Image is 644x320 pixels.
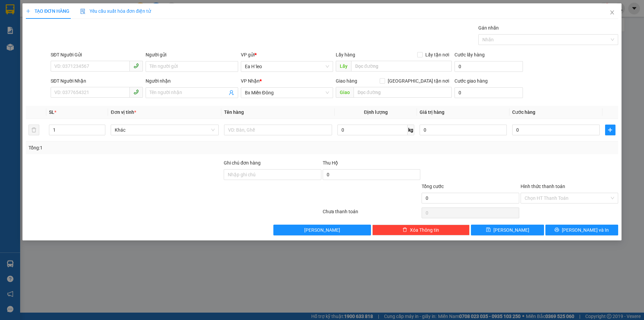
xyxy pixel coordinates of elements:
[273,225,371,235] button: [PERSON_NAME]
[51,77,143,85] div: SĐT Người Nhận
[454,52,485,57] label: Cước lấy hàng
[454,78,488,84] label: Cước giao hàng
[402,227,407,233] span: delete
[364,109,388,115] span: Định lượng
[241,78,260,84] span: VP Nhận
[605,125,615,135] button: plus
[351,61,452,72] input: Dọc đường
[29,125,39,135] button: delete
[322,208,421,220] div: Chưa thanh toán
[133,63,139,68] span: phone
[49,109,54,115] span: SL
[410,226,439,234] span: Xóa Thông tin
[478,25,499,31] label: Gán nhãn
[241,51,333,58] div: VP gửi
[354,87,452,98] input: Dọc đường
[26,9,31,13] span: plus
[133,89,139,95] span: phone
[98,130,105,135] span: Decrease Value
[224,169,321,180] input: Ghi chú đơn hàng
[100,126,104,130] span: up
[146,51,238,58] div: Người gửi
[336,61,351,72] span: Lấy
[486,227,491,233] span: save
[420,125,507,135] input: 0
[408,125,414,135] span: kg
[521,184,565,189] label: Hình thức thanh toán
[493,226,529,234] span: [PERSON_NAME]
[26,8,69,14] span: TẠO ĐƠN HÀNG
[224,125,332,135] input: VD: Bàn, Ghế
[224,160,261,166] label: Ghi chú đơn hàng
[336,78,357,84] span: Giao hàng
[562,226,609,234] span: [PERSON_NAME] và In
[336,52,355,57] span: Lấy hàng
[545,225,618,235] button: printer[PERSON_NAME] và In
[146,77,238,85] div: Người nhận
[115,125,215,135] span: Khác
[224,109,244,115] span: Tên hàng
[111,109,136,115] span: Đơn vị tính
[609,10,615,15] span: close
[29,144,249,151] div: Tổng: 1
[229,90,234,95] span: user-add
[372,225,470,235] button: deleteXóa Thông tin
[80,8,151,14] span: Yêu cầu xuất hóa đơn điện tử
[603,3,622,22] button: Close
[51,51,143,58] div: SĐT Người Gửi
[420,109,444,115] span: Giá trị hàng
[471,225,544,235] button: save[PERSON_NAME]
[454,61,523,72] input: Cước lấy hàng
[512,109,535,115] span: Cước hàng
[605,127,615,133] span: plus
[245,88,329,98] span: Bx Miền Đông
[423,51,452,58] span: Lấy tận nơi
[385,77,452,85] span: [GEOGRAPHIC_DATA] tận nơi
[422,184,444,189] span: Tổng cước
[100,131,104,135] span: down
[80,9,86,14] img: icon
[245,61,329,72] span: Ea H`leo
[454,87,523,98] input: Cước giao hàng
[336,87,354,98] span: Giao
[304,226,340,234] span: [PERSON_NAME]
[98,125,105,130] span: Increase Value
[323,160,338,166] span: Thu Hộ
[554,227,559,233] span: printer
